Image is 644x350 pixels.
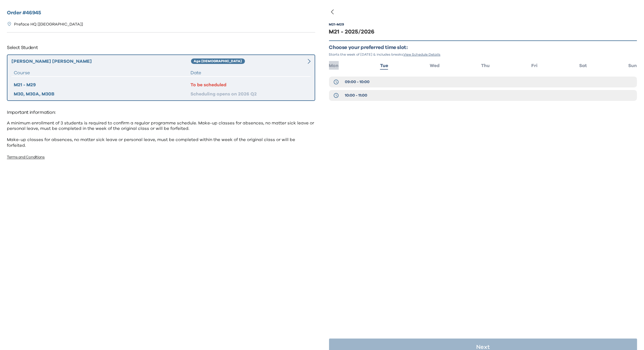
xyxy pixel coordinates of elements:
[14,91,190,97] div: M30, M30A, M30B
[7,108,315,117] p: Important information:
[329,44,637,51] p: Choose your preferred time slot:
[14,81,190,88] div: M21 - M29
[329,22,344,27] div: M21 - M29
[430,63,439,68] span: Wed
[476,344,490,350] p: Next
[531,63,538,68] span: Fri
[345,79,369,85] span: 09:00 - 10:00
[191,58,245,64] div: Age [DEMOGRAPHIC_DATA]
[190,69,308,76] div: Date
[329,77,637,87] button: 09:00 - 10:00
[7,9,315,17] h2: Order # 46945
[329,28,637,36] div: M21 - 2025/2026
[11,58,191,65] div: [PERSON_NAME] [PERSON_NAME]
[380,63,388,68] span: Tue
[7,120,315,148] p: A minimum enrollment of 3 students is required to confirm a regular programme schedule. Make-up c...
[190,81,308,88] div: To be scheduled
[345,93,367,98] span: 10:00 - 11:00
[190,91,308,97] div: Scheduling opens on 2026 Q2
[329,63,339,68] span: Mon
[404,53,441,56] span: View Schedule Details
[14,69,190,76] div: Course
[7,43,315,52] p: Select Student
[629,63,637,68] span: Sun
[329,52,637,57] p: Starts the week of [DATE] & includes breaks.
[481,63,490,68] span: Thu
[7,155,45,159] a: Terms and Conditions
[579,63,587,68] span: Sat
[329,90,637,101] button: 10:00 - 11:00
[14,21,83,28] p: Preface HQ [[GEOGRAPHIC_DATA]]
